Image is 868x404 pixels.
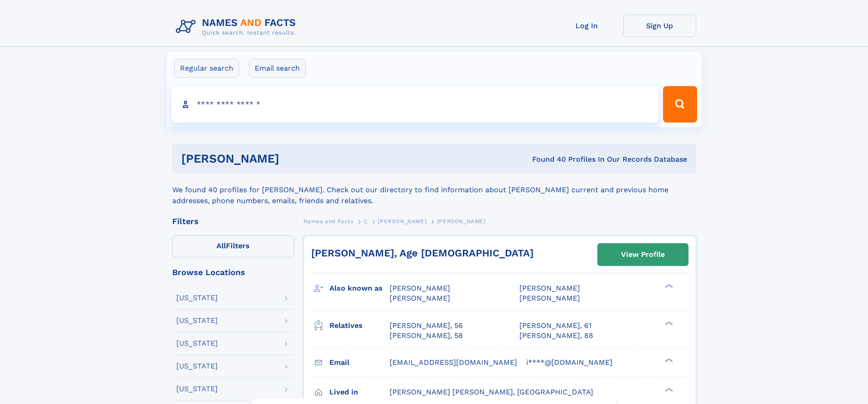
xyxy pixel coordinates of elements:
[176,363,218,370] div: [US_STATE]
[598,244,688,266] a: View Profile
[329,355,390,370] h3: Email
[172,268,294,276] div: Browse Locations
[663,387,673,393] div: ❯
[663,320,673,326] div: ❯
[172,174,696,206] div: We found 40 profiles for [PERSON_NAME]. Check out our directory to find information about [PERSON...
[329,384,390,400] h3: Lived in
[329,281,390,296] h3: Also known as
[519,284,580,292] span: [PERSON_NAME]
[329,318,390,333] h3: Relatives
[390,358,517,367] span: [EMAIL_ADDRESS][DOMAIN_NAME]
[663,357,673,363] div: ❯
[663,283,673,289] div: ❯
[176,385,218,393] div: [US_STATE]
[176,294,218,302] div: [US_STATE]
[390,388,593,396] span: [PERSON_NAME] [PERSON_NAME], [GEOGRAPHIC_DATA]
[390,284,450,292] span: [PERSON_NAME]
[176,340,218,347] div: [US_STATE]
[172,235,294,257] label: Filters
[406,154,687,164] div: Found 40 Profiles In Our Records Database
[519,321,591,331] a: [PERSON_NAME], 61
[621,244,665,265] div: View Profile
[176,317,218,324] div: [US_STATE]
[390,331,463,341] a: [PERSON_NAME], 58
[519,294,580,302] span: [PERSON_NAME]
[623,15,696,37] a: Sign Up
[216,241,226,250] span: All
[181,153,406,164] h1: [PERSON_NAME]
[519,331,593,341] a: [PERSON_NAME], 88
[378,215,426,227] a: [PERSON_NAME]
[364,215,368,227] a: C
[390,294,450,302] span: [PERSON_NAME]
[174,59,239,78] label: Regular search
[364,218,368,225] span: C
[437,218,486,225] span: [PERSON_NAME]
[172,15,303,39] img: Logo Names and Facts
[390,321,463,331] a: [PERSON_NAME], 56
[172,217,294,225] div: Filters
[550,15,623,37] a: Log In
[311,247,534,259] a: [PERSON_NAME], Age [DEMOGRAPHIC_DATA]
[171,86,659,123] input: search input
[303,215,354,227] a: Names and Facts
[378,218,426,225] span: [PERSON_NAME]
[249,59,306,78] label: Email search
[663,86,697,123] button: Search Button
